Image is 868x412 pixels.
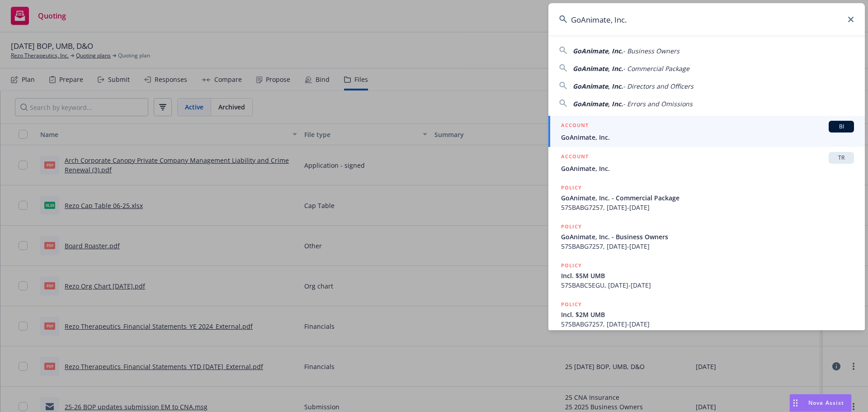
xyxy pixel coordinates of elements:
[548,178,865,217] a: POLICYGoAnimate, Inc. - Commercial Package57SBABG7257, [DATE]-[DATE]
[548,256,865,295] a: POLICYIncl. $5M UMB57SBABC5EGU, [DATE]-[DATE]
[561,261,582,270] h5: POLICY
[548,116,865,147] a: ACCOUNTBIGoAnimate, Inc.
[623,99,693,108] span: - Errors and Omissions
[623,64,689,73] span: - Commercial Package
[561,203,854,212] span: 57SBABG7257, [DATE]-[DATE]
[548,217,865,256] a: POLICYGoAnimate, Inc. - Business Owners57SBABG7257, [DATE]-[DATE]
[561,242,854,251] span: 57SBABG7257, [DATE]-[DATE]
[832,154,850,162] span: TR
[789,394,852,412] button: Nova Assist
[561,310,854,319] span: Incl. $2M UMB
[623,47,679,55] span: - Business Owners
[623,82,693,90] span: - Directors and Officers
[561,152,589,163] h5: ACCOUNT
[561,121,589,132] h5: ACCOUNT
[561,183,582,192] h5: POLICY
[573,47,623,55] span: GoAnimate, Inc.
[561,232,854,242] span: GoAnimate, Inc. - Business Owners
[573,64,623,73] span: GoAnimate, Inc.
[561,133,854,142] span: GoAnimate, Inc.
[832,123,850,131] span: BI
[790,394,801,412] div: Drag to move
[548,3,865,36] input: Search...
[573,82,623,90] span: GoAnimate, Inc.
[561,164,854,173] span: GoAnimate, Inc.
[561,193,854,203] span: GoAnimate, Inc. - Commercial Package
[561,280,854,290] span: 57SBABC5EGU, [DATE]-[DATE]
[808,399,844,407] span: Nova Assist
[561,271,854,280] span: Incl. $5M UMB
[548,147,865,178] a: ACCOUNTTRGoAnimate, Inc.
[548,295,865,334] a: POLICYIncl. $2M UMB57SBABG7257, [DATE]-[DATE]
[561,319,854,329] span: 57SBABG7257, [DATE]-[DATE]
[561,222,582,231] h5: POLICY
[561,300,582,309] h5: POLICY
[573,99,623,108] span: GoAnimate, Inc.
